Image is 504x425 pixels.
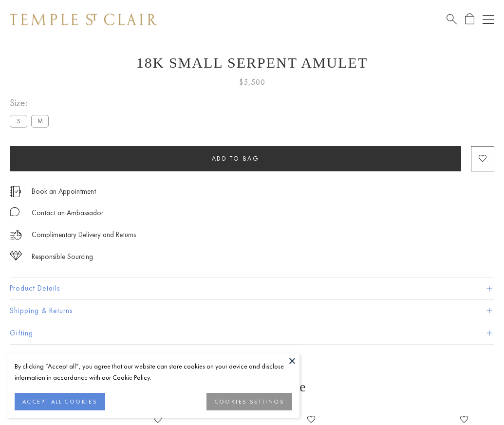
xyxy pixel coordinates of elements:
[465,13,474,25] a: Open Shopping Bag
[15,393,105,410] button: ACCEPT ALL COOKIES
[10,14,157,25] img: Temple St. Clair
[447,13,457,25] a: Search
[10,55,494,71] h1: 18K Small Serpent Amulet
[10,146,461,171] button: Add to bag
[239,76,265,89] span: $5,500
[212,154,260,163] span: Add to bag
[10,322,494,344] button: Gifting
[32,186,96,197] a: Book an Appointment
[10,115,27,127] label: S
[483,14,494,25] button: Open navigation
[15,361,292,383] div: By clicking “Accept all”, you agree that our website can store cookies on your device and disclos...
[10,229,22,241] img: icon_delivery.svg
[32,229,136,241] p: Complimentary Delivery and Returns
[31,115,49,127] label: M
[32,251,93,263] div: Responsible Sourcing
[10,207,19,217] img: MessageIcon-01_2.svg
[10,277,494,299] button: Product Details
[10,300,494,322] button: Shipping & Returns
[10,251,22,260] img: icon_sourcing.svg
[206,393,292,410] button: COOKIES SETTINGS
[10,186,21,197] img: icon_appointment.svg
[32,207,103,219] div: Contact an Ambassador
[10,95,53,111] span: Size:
